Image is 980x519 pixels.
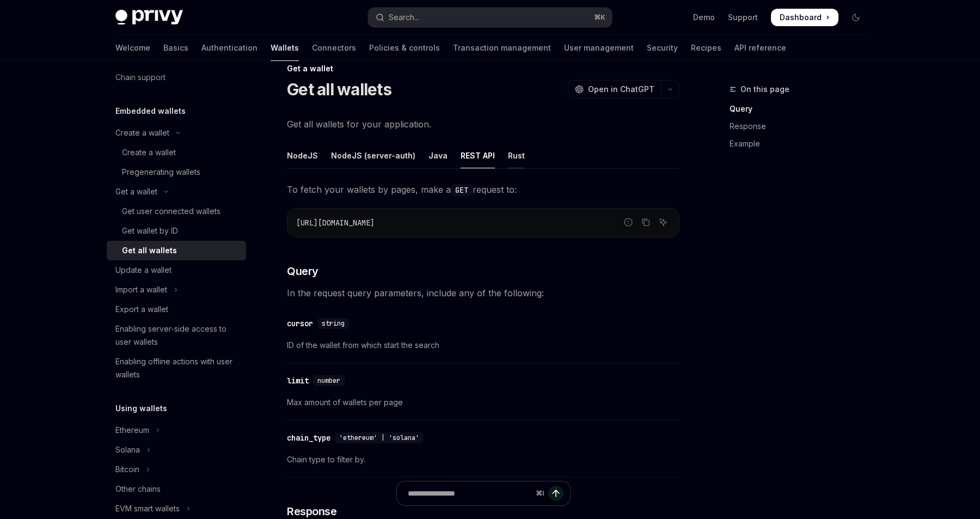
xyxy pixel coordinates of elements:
span: 'ethereum' | 'solana' [339,433,419,442]
button: Toggle Ethereum section [107,420,246,440]
a: Get user connected wallets [107,202,246,221]
div: Create a wallet [115,126,169,139]
div: Solana [115,443,140,456]
a: Export a wallet [107,300,246,319]
a: Enabling server-side access to user wallets [107,319,246,352]
span: ID of the wallet from which start the search [287,339,679,352]
a: Policies & controls [369,35,440,61]
button: Toggle EVM smart wallets section [107,499,246,518]
div: cursor [287,318,313,329]
input: Ask a question... [408,481,531,505]
a: API reference [734,35,786,61]
a: Welcome [115,35,150,61]
a: Query [730,100,873,118]
a: Example [730,135,873,152]
a: Response [730,118,873,135]
a: Recipes [691,35,721,61]
span: In the request query parameters, include any of the following: [287,285,679,301]
div: Enabling server-side access to user wallets [115,322,240,349]
button: Toggle dark mode [847,9,865,26]
div: Get all wallets [122,244,177,257]
span: [URL][DOMAIN_NAME] [296,218,375,228]
button: Copy the contents from the code block [639,215,653,229]
div: Enabling offline actions with user wallets [115,355,240,381]
span: Get all wallets for your application. [287,117,679,132]
div: NodeJS (server-auth) [331,143,415,168]
span: number [317,376,340,385]
a: Pregenerating wallets [107,162,246,182]
div: EVM smart wallets [115,502,180,515]
span: Query [287,264,318,279]
div: Get a wallet [287,63,679,74]
h5: Using wallets [115,402,167,415]
h5: Embedded wallets [115,105,186,118]
button: Toggle Get a wallet section [107,182,246,202]
a: Security [647,35,678,61]
div: chain_type [287,432,330,443]
a: Get all wallets [107,241,246,260]
div: Java [428,143,448,168]
div: limit [287,375,309,386]
div: Import a wallet [115,283,167,296]
a: Basics [163,35,188,61]
h1: Get all wallets [287,80,391,99]
span: Dashboard [780,12,822,23]
span: Open in ChatGPT [588,84,654,95]
button: Open search [368,8,612,27]
div: Get a wallet [115,185,157,198]
a: Create a wallet [107,143,246,162]
div: NodeJS [287,143,318,168]
a: Get wallet by ID [107,221,246,241]
a: Wallets [271,35,299,61]
button: Open in ChatGPT [568,80,661,99]
a: Other chains [107,479,246,499]
div: Create a wallet [122,146,176,159]
a: Transaction management [453,35,551,61]
a: Dashboard [771,9,838,26]
a: Support [728,12,758,23]
button: Send message [548,486,563,501]
a: Authentication [201,35,258,61]
div: Search... [389,11,419,24]
button: Ask AI [656,215,670,229]
button: Report incorrect code [621,215,635,229]
button: Toggle Import a wallet section [107,280,246,300]
img: dark logo [115,10,183,25]
a: Enabling offline actions with user wallets [107,352,246,384]
a: User management [564,35,634,61]
div: Rust [508,143,525,168]
code: GET [451,184,473,196]
div: Pregenerating wallets [122,166,200,179]
div: Get user connected wallets [122,205,220,218]
span: string [322,319,345,328]
span: ⌘ K [594,13,605,22]
a: Update a wallet [107,260,246,280]
div: Bitcoin [115,463,139,476]
div: Ethereum [115,424,149,437]
span: Max amount of wallets per page [287,396,679,409]
button: Toggle Create a wallet section [107,123,246,143]
div: Other chains [115,483,161,496]
button: Toggle Solana section [107,440,246,460]
span: Chain type to filter by. [287,453,679,466]
a: Connectors [312,35,356,61]
span: To fetch your wallets by pages, make a request to: [287,182,679,197]
a: Demo [693,12,715,23]
div: Export a wallet [115,303,168,316]
span: On this page [740,83,789,96]
div: Update a wallet [115,264,171,277]
div: REST API [461,143,495,168]
div: Get wallet by ID [122,224,178,237]
button: Toggle Bitcoin section [107,460,246,479]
